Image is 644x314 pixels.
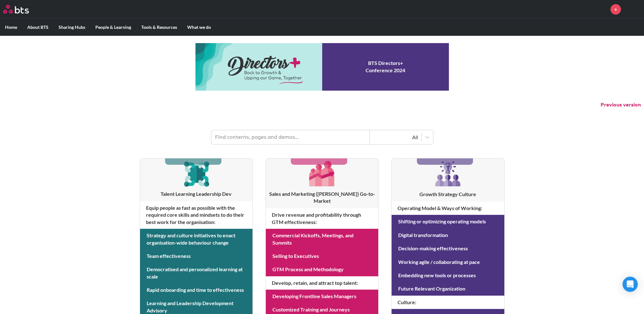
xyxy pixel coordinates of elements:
[22,19,54,35] label: About BTS
[307,158,337,189] img: [object Object]
[266,190,378,205] h3: Sales and Marketing ([PERSON_NAME]) Go-to-Market
[3,5,29,14] img: BTS Logo
[182,19,216,35] label: What we do
[626,2,641,17] a: Profile
[373,134,418,141] div: All
[195,43,449,91] a: Conference 2024
[626,2,641,17] img: Michelle Couch
[54,19,90,35] label: Sharing Hubs
[392,202,504,215] h4: Operating Model & Ways of Working :
[140,201,252,229] h4: Equip people as fast as possible with the required core skills and mindsets to do their best work...
[136,19,182,35] label: Tools & Resources
[392,296,504,309] h4: Culture :
[610,4,621,15] a: +
[90,19,136,35] label: People & Learning
[266,208,378,229] h4: Drive revenue and profitability through GTM effectiveness :
[601,101,641,108] button: Previous version
[3,5,41,14] a: Go home
[433,158,463,189] img: [object Object]
[266,276,378,290] h4: Develop, retain, and attract top talent :
[622,277,638,292] div: Open Intercom Messenger
[392,191,504,198] h3: Growth Strategy Culture
[181,158,211,189] img: [object Object]
[140,190,252,197] h3: Talent Learning Leadership Dev
[211,130,370,144] input: Find contents, pages and demos...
